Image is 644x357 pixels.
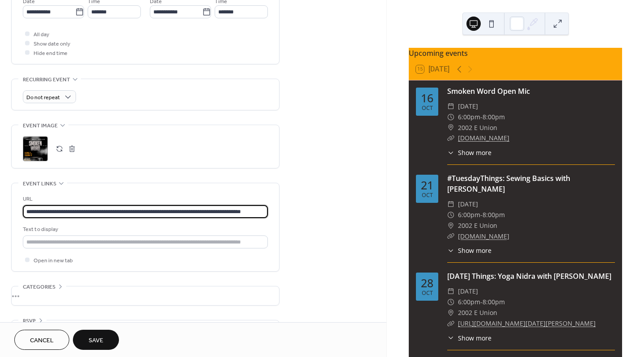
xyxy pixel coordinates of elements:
[23,194,266,204] div: URL
[447,333,454,343] div: ​
[23,316,36,326] span: RSVP
[421,277,433,289] div: 28
[23,225,266,234] div: Text to display
[422,193,433,198] div: Oct
[447,101,454,112] div: ​
[447,307,454,318] div: ​
[34,256,73,265] span: Open in new tab
[447,122,454,133] div: ​
[458,210,480,220] span: 6:00pm
[458,297,480,307] span: 6:00pm
[447,148,454,157] div: ​
[458,232,509,240] a: [DOMAIN_NAME]
[458,286,478,297] span: [DATE]
[34,30,49,39] span: All day
[447,133,454,143] div: ​
[458,246,491,255] span: Show more
[447,112,454,122] div: ​
[447,210,454,220] div: ​
[447,286,454,297] div: ​
[30,336,54,345] span: Cancel
[458,220,497,231] span: 2002 E Union
[23,121,58,130] span: Event image
[458,199,478,210] span: [DATE]
[12,286,279,305] div: •••
[458,122,497,133] span: 2002 E Union
[447,220,454,231] div: ​
[447,231,454,242] div: ​
[447,246,491,255] button: ​Show more
[447,246,454,255] div: ​
[447,86,530,96] a: Smoken Word Open Mic
[458,307,497,318] span: 2002 E Union
[447,318,454,329] div: ​
[12,320,279,339] div: •••
[480,210,483,220] span: -
[34,49,68,58] span: Hide end time
[26,92,60,103] span: Do not repeat
[23,75,70,84] span: Recurring event
[421,180,433,191] div: 21
[447,297,454,307] div: ​
[483,210,505,220] span: 8:00pm
[480,297,483,307] span: -
[73,330,119,350] button: Save
[447,199,454,210] div: ​
[23,282,55,292] span: Categories
[422,290,433,296] div: Oct
[23,179,56,189] span: Event links
[89,336,103,345] span: Save
[480,112,483,122] span: -
[14,330,69,350] button: Cancel
[34,39,70,49] span: Show date only
[458,101,478,112] span: [DATE]
[447,173,570,194] a: #TuesdayThings: Sewing Basics with [PERSON_NAME]
[458,148,491,157] span: Show more
[447,333,491,343] button: ​Show more
[409,48,622,59] div: Upcoming events
[458,333,491,343] span: Show more
[458,134,509,142] a: [DOMAIN_NAME]
[422,105,433,111] div: Oct
[23,136,48,161] div: ;
[483,112,505,122] span: 8:00pm
[458,112,480,122] span: 6:00pm
[483,297,505,307] span: 8:00pm
[447,271,611,281] a: [DATE] Things: Yoga Nidra with [PERSON_NAME]
[447,148,491,157] button: ​Show more
[458,319,596,328] a: [URL][DOMAIN_NAME][DATE][PERSON_NAME]
[421,92,433,104] div: 16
